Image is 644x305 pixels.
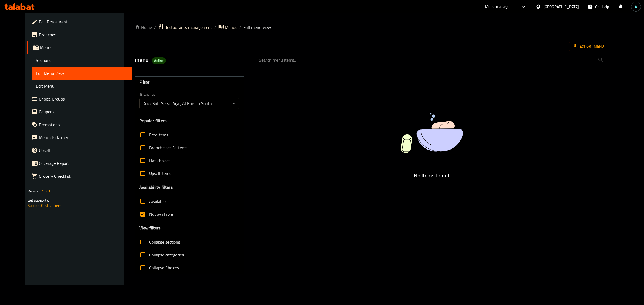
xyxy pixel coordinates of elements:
[149,132,168,138] span: Free items
[36,83,128,89] span: Edit Menu
[635,4,637,10] span: A
[149,252,184,258] span: Collapse categories
[154,24,156,31] li: /
[225,24,237,31] span: Menus
[164,24,212,31] span: Restaurants management
[39,147,128,154] span: Upsell
[573,43,604,50] span: Export Menu
[36,70,128,76] span: Full Menu View
[135,24,609,31] nav: breadcrumb
[27,15,133,28] a: Edit Restaurant
[158,24,212,31] a: Restaurants management
[39,173,128,179] span: Grocery Checklist
[543,4,579,10] div: [GEOGRAPHIC_DATA]
[32,67,133,80] a: Full Menu View
[364,171,499,180] h5: No Items found
[135,24,152,31] a: Home
[149,265,179,271] span: Collapse Choices
[139,184,173,190] h3: Availability filters
[28,202,62,209] a: Support.OpsPlatform
[28,197,52,204] span: Get support on:
[149,211,173,217] span: Not available
[39,160,128,166] span: Coverage Report
[239,24,241,31] li: /
[139,225,161,231] h3: View filters
[364,99,499,170] img: dish.svg
[152,57,166,64] div: Active
[27,28,133,41] a: Branches
[39,96,128,102] span: Choice Groups
[149,144,187,151] span: Branch specific items
[36,57,128,64] span: Sections
[27,92,133,105] a: Choice Groups
[39,18,128,25] span: Edit Restaurant
[243,24,271,31] span: Full menu view
[39,134,128,141] span: Menu disclaimer
[40,44,128,51] span: Menus
[32,80,133,92] a: Edit Menu
[230,100,237,107] button: Open
[27,144,133,157] a: Upsell
[214,24,216,31] li: /
[152,58,166,63] span: Active
[27,157,133,170] a: Coverage Report
[149,239,180,245] span: Collapse sections
[27,105,133,118] a: Coupons
[149,170,171,177] span: Upsell items
[139,118,239,124] h3: Popular filters
[27,118,133,131] a: Promotions
[42,188,50,195] span: 1.0.0
[32,54,133,67] a: Sections
[149,157,170,164] span: Has choices
[485,3,518,10] div: Menu-management
[139,77,239,88] div: Filter
[27,41,133,54] a: Menus
[27,131,133,144] a: Menu disclaimer
[149,198,166,204] span: Available
[28,188,41,195] span: Version:
[255,53,608,67] input: search
[218,24,237,31] a: Menus
[27,170,133,183] a: Grocery Checklist
[39,121,128,128] span: Promotions
[569,42,608,51] span: Export Menu
[39,31,128,38] span: Branches
[39,109,128,115] span: Coupons
[135,56,248,64] h2: menu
